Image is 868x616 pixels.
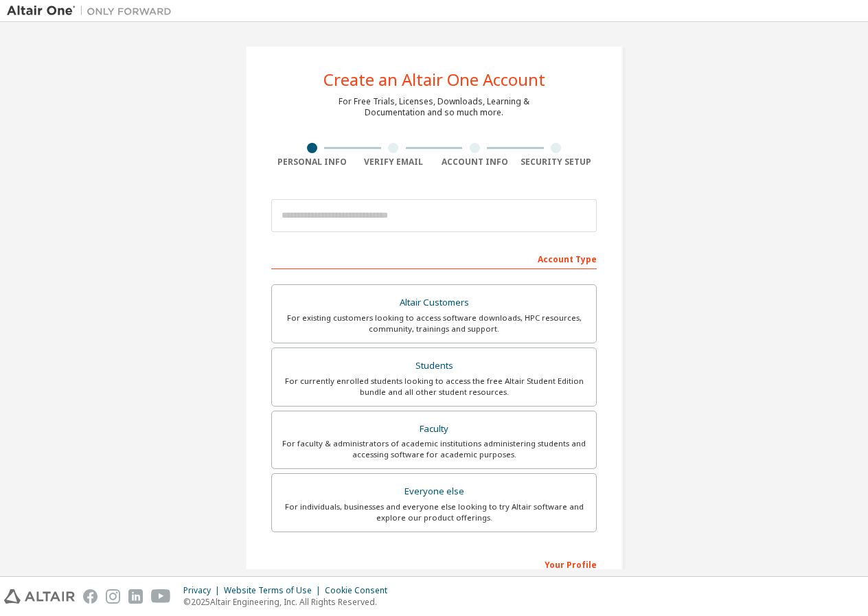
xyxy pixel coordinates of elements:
[280,420,588,439] div: Faculty
[271,553,597,575] div: Your Profile
[271,157,353,168] div: Personal Info
[7,4,179,18] img: Altair One
[224,585,325,596] div: Website Terms of Use
[280,356,588,376] div: Students
[353,157,435,168] div: Verify Email
[151,589,171,604] img: youtube.svg
[434,157,516,168] div: Account Info
[280,482,588,501] div: Everyone else
[128,589,143,604] img: linkedin.svg
[280,293,588,312] div: Altair Customers
[516,157,597,168] div: Security Setup
[106,589,120,604] img: instagram.svg
[323,71,545,88] div: Create an Altair One Account
[280,376,588,398] div: For currently enrolled students looking to access the free Altair Student Edition bundle and all ...
[4,589,75,604] img: altair_logo.svg
[183,585,224,596] div: Privacy
[339,96,529,118] div: For Free Trials, Licenses, Downloads, Learning & Documentation and so much more.
[325,585,396,596] div: Cookie Consent
[280,438,588,460] div: For faculty & administrators of academic institutions administering students and accessing softwa...
[271,247,597,269] div: Account Type
[183,596,396,608] p: © 2025 Altair Engineering, Inc. All Rights Reserved.
[280,312,588,334] div: For existing customers looking to access software downloads, HPC resources, community, trainings ...
[280,501,588,523] div: For individuals, businesses and everyone else looking to try Altair software and explore our prod...
[83,589,98,604] img: facebook.svg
